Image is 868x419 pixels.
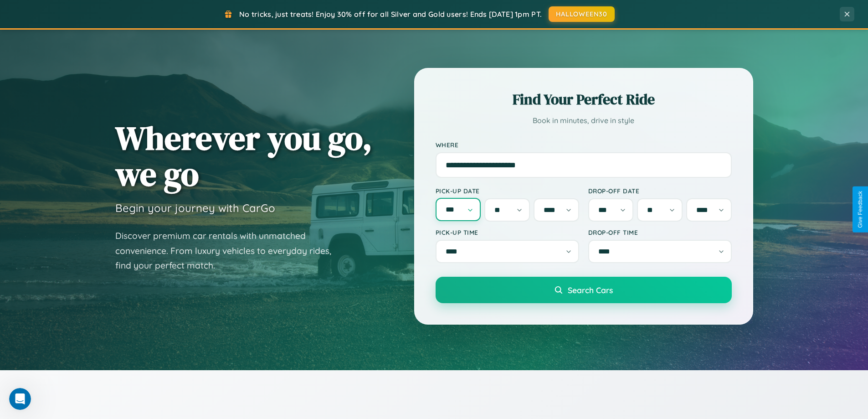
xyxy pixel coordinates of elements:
button: HALLOWEEN30 [549,6,615,22]
span: No tricks, just treats! Enjoy 30% off for all Silver and Gold users! Ends [DATE] 1pm PT. [239,10,542,19]
p: Discover premium car rentals with unmatched convenience. From luxury vehicles to everyday rides, ... [115,228,343,273]
span: Search Cars [568,285,613,295]
h1: Wherever you go, we go [115,120,372,192]
label: Pick-up Time [436,228,579,236]
button: Search Cars [436,277,732,303]
label: Drop-off Date [588,187,732,195]
label: Where [436,141,732,149]
p: Book in minutes, drive in style [436,114,732,127]
div: Give Feedback [857,191,863,228]
h3: Begin your journey with CarGo [115,201,275,215]
label: Pick-up Date [436,187,579,195]
label: Drop-off Time [588,228,732,236]
h2: Find Your Perfect Ride [436,89,732,109]
iframe: Intercom live chat [9,388,31,410]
